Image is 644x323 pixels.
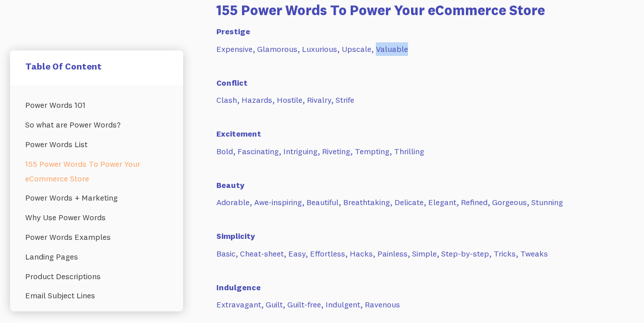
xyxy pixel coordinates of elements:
a: 155 Power Words To Power Your eCommerce Store [25,154,168,188]
a: Why Use Power Words [25,208,168,227]
p: Bold, Fascinating, Intriguing, Riveting, Tempting, Thrilling [216,145,619,158]
a: So what are Power Words? [25,115,168,135]
p: Clash, Hazards, Hostile, Rivalry, Strife [216,93,619,107]
a: Power Words + Marketing [25,188,168,208]
a: Power Words Examples [25,227,168,247]
p: Extravagant, Guilt, Guilt-free, Indulgent, Ravenous [216,298,619,311]
p: Basic, Cheat-sheet, Easy, Effortless, Hacks, Painless, Simple, Step-by-step, Tricks, Tweaks [216,247,619,261]
a: Landing Pages [25,247,168,267]
h6: Simplicity [216,219,619,242]
a: Power Words List [25,135,168,154]
p: Expensive, Glamorous, Luxurious, Upscale, Valuable [216,42,619,56]
a: Email Subject Lines [25,286,168,305]
h6: Prestige [216,26,619,37]
h6: Conflict [216,66,619,89]
a: Product Descriptions [25,267,168,286]
h6: Indulgence [216,270,619,293]
h5: Table Of Content [25,60,168,72]
h6: Beauty [216,168,619,190]
p: Adorable, Awe-inspiring, Beautiful, Breathtaking, Delicate, Elegant, Refined, Gorgeous, Stunning [216,196,619,209]
a: Power Words 101 [25,95,168,115]
h6: Excitement [216,117,619,140]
